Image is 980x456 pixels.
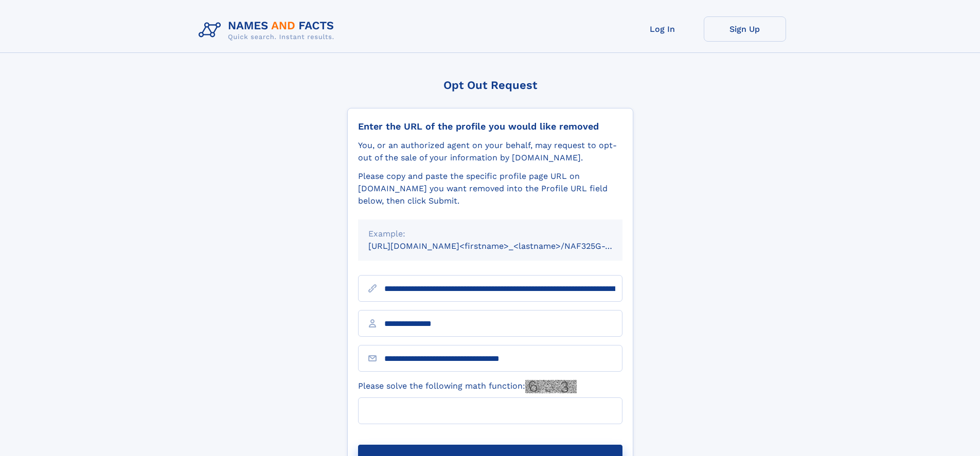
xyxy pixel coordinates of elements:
[358,380,577,393] label: Please solve the following math function:
[358,170,622,207] div: Please copy and paste the specific profile page URL on [DOMAIN_NAME] you want removed into the Pr...
[347,79,633,92] div: Opt Out Request
[704,16,786,42] a: Sign Up
[368,228,612,240] div: Example:
[621,16,704,42] a: Log In
[194,16,343,44] img: Logo Names and Facts
[368,241,642,251] small: [URL][DOMAIN_NAME]<firstname>_<lastname>/NAF325G-xxxxxxxx
[358,139,622,164] div: You, or an authorized agent on your behalf, may request to opt-out of the sale of your informatio...
[358,121,622,132] div: Enter the URL of the profile you would like removed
